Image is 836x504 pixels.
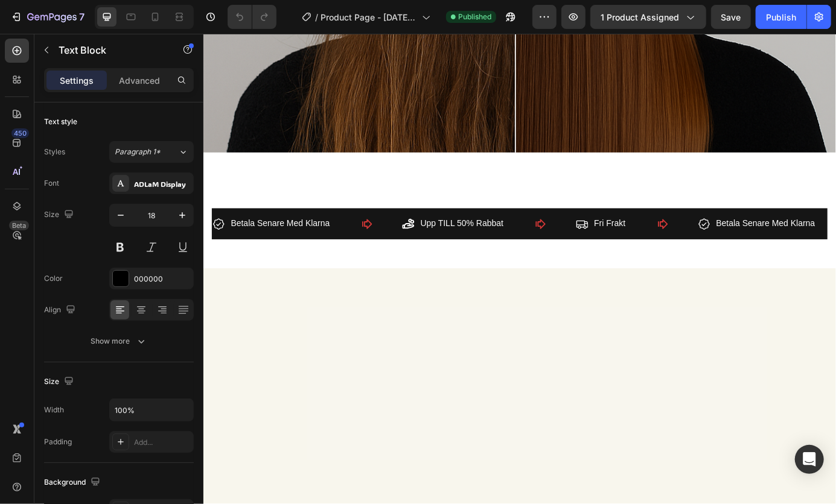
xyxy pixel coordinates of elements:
div: 450 [11,128,29,138]
p: Fri Frakt [447,209,483,227]
iframe: Design area [203,34,836,504]
div: Font [44,178,59,189]
div: Beta [9,221,29,230]
div: Color [44,273,63,284]
div: Show more [91,335,147,347]
div: Open Intercom Messenger [795,445,824,474]
div: Add... [134,437,191,448]
div: Publish [766,11,796,24]
div: ADLaM Display [134,178,191,189]
span: Paragraph 1* [115,146,161,157]
p: Upp TILL 50% Rabbat [249,209,343,227]
div: Background [44,474,103,491]
div: Size [44,374,76,390]
p: Text Block [59,43,161,57]
div: Text style [44,116,77,127]
span: / [315,11,318,24]
span: Published [458,11,491,22]
p: Settings [60,74,94,87]
button: Paragraph 1* [109,141,194,163]
p: Betala Senare Med Klarna [587,209,701,227]
p: Advanced [119,74,160,87]
div: Undo/Redo [228,5,276,29]
button: Show more [44,330,194,352]
span: Product Page - [DATE] 15:55:38 [321,11,417,24]
div: Align [44,302,78,318]
div: Size [44,207,76,223]
span: 1 product assigned [601,11,679,24]
div: 000000 [134,274,191,285]
button: 1 product assigned [590,5,706,29]
button: 7 [5,5,90,29]
div: Width [44,405,64,415]
input: Auto [110,399,193,421]
div: Padding [44,436,72,447]
p: 7 [79,10,85,24]
button: Publish [756,5,806,29]
div: Styles [44,146,65,157]
button: Save [711,5,751,29]
span: Save [721,12,741,22]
